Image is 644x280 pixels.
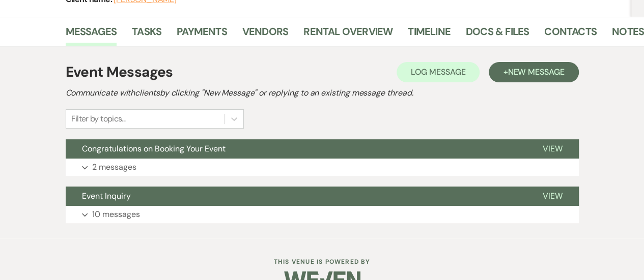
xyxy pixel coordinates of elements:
button: Congratulations on Booking Your Event [66,139,526,159]
span: Log Message [411,67,465,77]
a: Tasks [132,23,161,46]
a: Messages [66,23,117,46]
p: 10 messages [92,208,140,221]
span: View [543,143,563,154]
a: Payments [177,23,227,46]
button: 2 messages [66,159,579,176]
h2: Communicate with clients by clicking "New Message" or replying to an existing message thread. [66,87,579,99]
button: Event Inquiry [66,186,526,206]
button: Log Message [397,62,480,82]
p: 2 messages [92,161,136,174]
h1: Event Messages [66,61,173,83]
a: Rental Overview [303,23,393,46]
button: +New Message [489,62,578,82]
div: Filter by topics... [71,113,126,125]
button: View [526,186,579,206]
a: Timeline [408,23,451,46]
a: Contacts [544,23,597,46]
button: View [526,139,579,159]
span: View [543,191,563,201]
button: 10 messages [66,206,579,223]
span: Congratulations on Booking Your Event [82,143,226,154]
span: New Message [508,67,564,77]
span: Event Inquiry [82,191,131,201]
a: Notes [612,23,644,46]
a: Docs & Files [466,23,529,46]
a: Vendors [242,23,288,46]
